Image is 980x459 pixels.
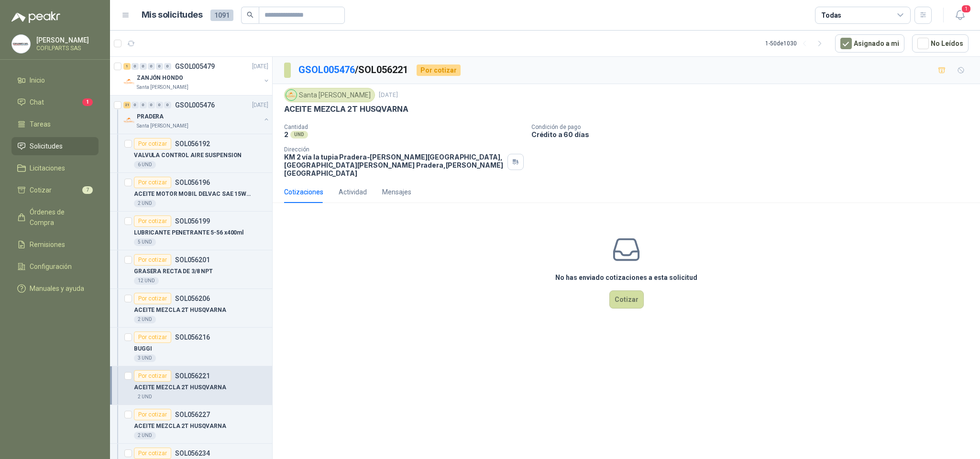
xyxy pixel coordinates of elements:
[30,75,45,85] span: Inicio
[30,119,51,129] span: Tareas
[284,187,323,197] div: Cotizaciones
[110,366,272,405] a: Por cotizarSOL056221ACEITE MEZCLA 2T HUSQVARNA2 UND
[175,450,210,457] p: SOL056234
[148,63,155,70] div: 0
[175,295,210,302] p: SOL056206
[175,179,210,186] p: SOL056196
[290,131,308,139] div: UND
[164,63,171,70] div: 0
[531,130,976,139] p: Crédito a 60 días
[110,134,272,173] a: Por cotizarSOL056192VALVULA CONTROL AIRE SUSPENSION6 UND
[175,63,215,70] p: GSOL005479
[11,71,99,89] a: Inicio
[123,99,270,130] a: 21 0 0 0 0 0 GSOL005476[DATE] Company LogoPRADERASanta [PERSON_NAME]
[134,138,171,149] div: Por cotizar
[765,36,827,51] div: 1 - 50 de 1030
[11,93,99,111] a: Chat1
[11,279,99,298] a: Manuales y ayuda
[134,432,156,439] div: 2 UND
[123,102,131,108] div: 21
[134,448,171,459] div: Por cotizar
[417,64,461,76] div: Por cotizar
[134,383,226,392] p: ACEITE MEZCLA 2T HUSQVARNA
[134,409,171,420] div: Por cotizar
[137,84,188,91] p: Santa [PERSON_NAME]
[284,130,288,139] p: 2
[11,115,99,133] a: Tareas
[11,203,99,232] a: Órdenes de Compra
[175,140,210,147] p: SOL056192
[156,63,163,70] div: 0
[961,4,971,13] span: 1
[134,370,171,382] div: Por cotizar
[30,261,72,272] span: Configuración
[247,11,253,18] span: search
[137,74,183,83] p: ZANJÓN HONDO
[912,34,969,53] button: No Leídos
[134,354,156,362] div: 3 UND
[148,102,155,108] div: 0
[175,102,215,108] p: GSOL005476
[134,228,243,237] p: LUBRICANTE PENETRANTE 5-56 x400ml
[555,272,697,283] h3: No has enviado cotizaciones a esta solicitud
[110,173,272,212] a: Por cotizarSOL056196ACEITE MOTOR MOBIL DELVAC SAE 15W40 FULL2 UND
[284,153,504,177] p: KM 2 vía la tupia Pradera-[PERSON_NAME][GEOGRAPHIC_DATA], [GEOGRAPHIC_DATA][PERSON_NAME] Pradera ...
[110,250,272,289] a: Por cotizarSOL056201GRASERA RECTA DE 3/8 NPT12 UND
[134,267,213,276] p: GRASERA RECTA DE 3/8 NPT
[298,64,355,75] a: GSOL005476
[11,257,99,276] a: Configuración
[132,102,139,108] div: 0
[82,186,93,194] span: 7
[137,122,188,130] p: Santa [PERSON_NAME]
[134,254,171,266] div: Por cotizar
[82,98,93,106] span: 1
[379,91,398,100] p: [DATE]
[951,7,969,24] button: 1
[835,34,904,53] button: Asignado a mi
[175,218,210,224] p: SOL056199
[110,328,272,366] a: Por cotizarSOL056216BUGGI3 UND
[11,181,99,199] a: Cotizar7
[36,45,96,51] p: COFILPARTS SAS
[134,200,156,207] div: 2 UND
[284,88,375,102] div: Santa [PERSON_NAME]
[156,102,163,108] div: 0
[531,124,976,130] p: Condición de pago
[142,8,203,22] h1: Mis solicitudes
[175,334,210,341] p: SOL056216
[339,187,367,197] div: Actividad
[140,102,147,108] div: 0
[284,124,524,130] p: Cantidad
[30,163,65,173] span: Licitaciones
[30,185,52,195] span: Cotizar
[110,289,272,328] a: Por cotizarSOL056206ACEITE MEZCLA 2T HUSQVARNA2 UND
[11,11,60,23] img: Logo peakr
[175,373,210,379] p: SOL056221
[11,159,99,177] a: Licitaciones
[286,90,297,100] img: Company Logo
[175,411,210,418] p: SOL056227
[609,290,644,309] button: Cotizar
[140,63,147,70] div: 0
[175,256,210,263] p: SOL056201
[252,101,268,110] p: [DATE]
[134,277,159,285] div: 12 UND
[134,344,152,353] p: BUGGI
[134,306,226,315] p: ACEITE MEZCLA 2T HUSQVARNA
[134,177,171,188] div: Por cotizar
[821,10,841,21] div: Todas
[134,215,171,227] div: Por cotizar
[134,422,226,431] p: ACEITE MEZCLA 2T HUSQVARNA
[298,63,409,77] p: / SOL056221
[123,61,270,91] a: 1 0 0 0 0 0 GSOL005479[DATE] Company LogoZANJÓN HONDOSanta [PERSON_NAME]
[134,293,171,304] div: Por cotizar
[110,405,272,444] a: Por cotizarSOL056227ACEITE MEZCLA 2T HUSQVARNA2 UND
[134,151,242,160] p: VALVULA CONTROL AIRE SUSPENSION
[132,63,139,70] div: 0
[134,238,156,246] div: 5 UND
[123,76,135,87] img: Company Logo
[134,161,156,169] div: 6 UND
[134,316,156,323] div: 2 UND
[382,187,411,197] div: Mensajes
[12,35,30,53] img: Company Logo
